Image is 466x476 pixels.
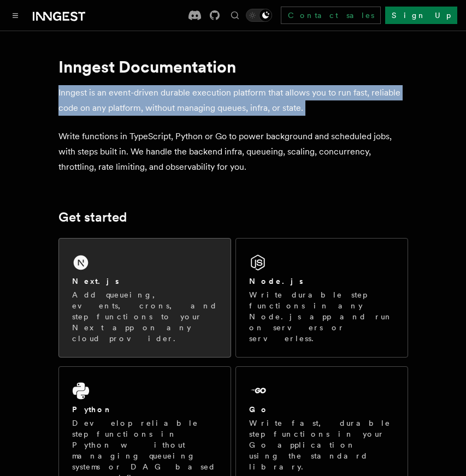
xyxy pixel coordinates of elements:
[58,57,408,76] h1: Inngest Documentation
[58,85,408,116] p: Inngest is an event-driven durable execution platform that allows you to run fast, reliable code ...
[281,7,381,24] a: Contact sales
[9,9,22,22] button: Toggle navigation
[235,238,408,358] a: Node.jsWrite durable step functions in any Node.js app and run on servers or serverless.
[72,289,217,344] p: Add queueing, events, crons, and step functions to your Next app on any cloud provider.
[228,9,241,22] button: Find something...
[246,9,272,22] button: Toggle dark mode
[249,289,394,344] p: Write durable step functions in any Node.js app and run on servers or serverless.
[58,129,408,175] p: Write functions in TypeScript, Python or Go to power background and scheduled jobs, with steps bu...
[249,418,394,472] p: Write fast, durable step functions in your Go application using the standard library.
[72,404,113,415] h2: Python
[249,276,303,287] h2: Node.js
[249,404,269,415] h2: Go
[58,238,231,358] a: Next.jsAdd queueing, events, crons, and step functions to your Next app on any cloud provider.
[385,7,457,24] a: Sign Up
[72,276,119,287] h2: Next.js
[58,210,127,225] a: Get started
